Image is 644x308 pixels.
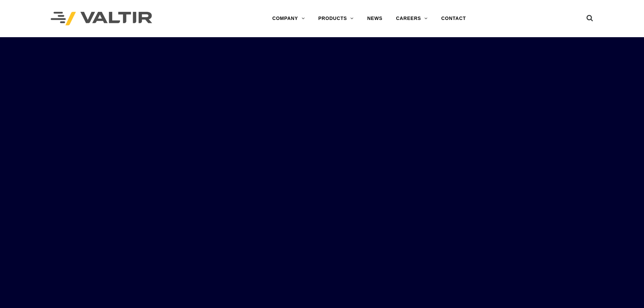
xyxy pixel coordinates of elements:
a: CAREERS [389,12,434,25]
a: PRODUCTS [311,12,360,25]
a: NEWS [360,12,389,25]
img: Valtir [51,12,152,26]
a: CONTACT [434,12,473,25]
a: COMPANY [265,12,311,25]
